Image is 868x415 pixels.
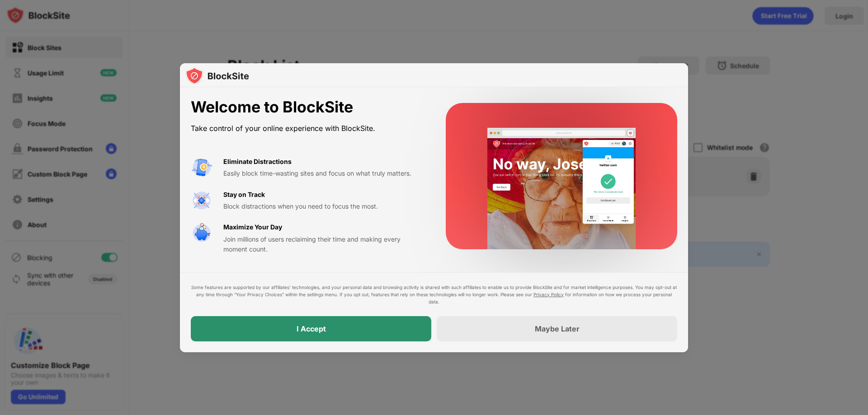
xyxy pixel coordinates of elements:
[535,324,580,333] div: Maybe Later
[191,284,677,305] div: Some features are supported by our affiliates’ technologies, and your personal data and browsing ...
[185,67,249,85] img: logo-blocksite.svg
[191,222,212,244] img: value-safe-time.svg
[223,190,265,200] div: Stay on Track
[223,201,424,211] div: Block distractions when you need to focus the most.
[223,168,424,178] div: Easily block time-wasting sites and focus on what truly matters.
[223,222,282,232] div: Maximize Your Day
[191,157,212,178] img: value-avoid-distractions.svg
[191,122,424,135] div: Take control of your online experience with BlockSite.
[223,234,424,255] div: Join millions of users reclaiming their time and making every moment count.
[191,190,212,211] img: value-focus.svg
[533,292,564,297] a: Privacy Policy
[297,324,326,333] div: I Accept
[191,98,424,117] div: Welcome to BlockSite
[223,157,292,167] div: Eliminate Distractions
